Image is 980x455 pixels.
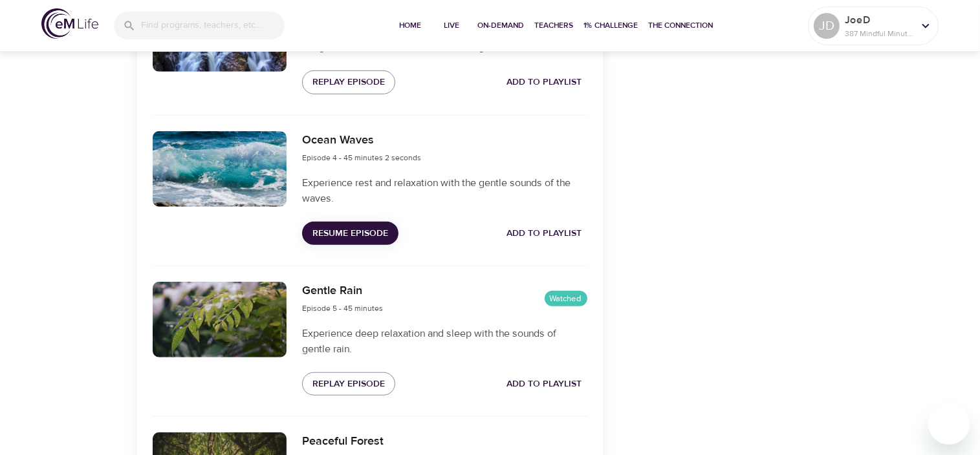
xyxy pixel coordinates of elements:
span: Episode 5 - 45 minutes [302,303,383,313]
p: Experience deep relaxation and sleep with the sounds of gentle rain. [302,326,587,357]
p: JoeD [845,12,913,28]
span: The Connection [649,19,713,32]
span: Replay Episode [312,74,385,90]
span: Add to Playlist [507,376,582,392]
button: Add to Playlist [502,372,587,396]
span: Live [437,19,468,32]
span: Home [395,19,426,32]
button: Add to Playlist [502,222,587,246]
span: Add to Playlist [507,74,582,90]
span: On-Demand [478,19,525,32]
span: Watched [545,293,587,305]
img: logo [41,8,98,39]
span: Teachers [535,19,574,32]
span: Replay Episode [312,376,385,392]
span: Resume Episode [312,226,388,242]
div: JD [814,13,840,39]
h6: Peaceful Forest [302,432,384,451]
p: Experience rest and relaxation with the gentle sounds of the waves. [302,175,587,206]
input: Find programs, teachers, etc... [141,12,285,39]
span: Episode 4 - 45 minutes 2 seconds [302,153,421,163]
button: Add to Playlist [502,70,587,94]
button: Resume Episode [302,222,398,246]
h6: Ocean Waves [302,131,421,150]
iframe: Button to launch messaging window [928,403,970,445]
button: Replay Episode [302,372,395,396]
button: Replay Episode [302,70,395,94]
span: 1% Challenge [584,19,638,32]
span: Add to Playlist [507,226,582,242]
h6: Gentle Rain [302,282,383,301]
p: 387 Mindful Minutes [845,28,913,39]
